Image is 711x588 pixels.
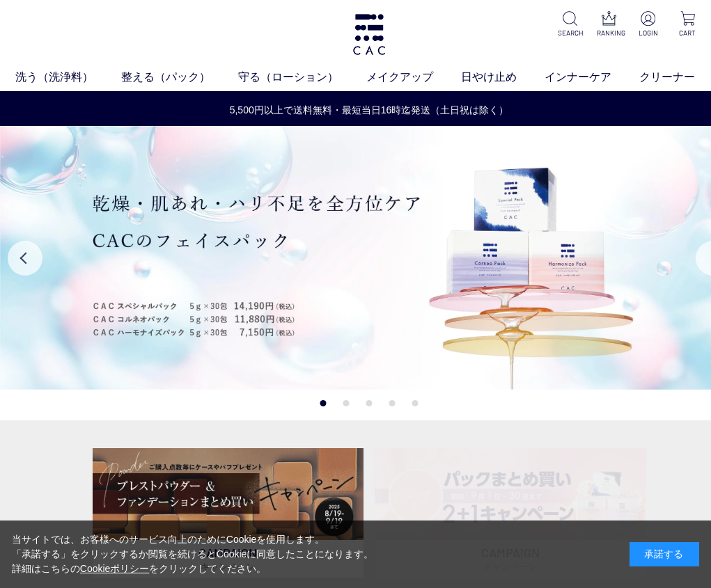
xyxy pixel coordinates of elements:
[12,532,374,576] div: 当サイトでは、お客様へのサービス向上のためにCookieを使用します。 「承諾する」をクリックするか閲覧を続けるとCookieに同意したことになります。 詳細はこちらの をクリックしてください。
[461,69,545,86] a: 日やけ止め
[366,400,373,406] button: 3 of 5
[636,28,661,38] p: LOGIN
[121,69,238,86] a: 整える（パック）
[558,11,583,38] a: SEARCH
[412,400,419,406] button: 5 of 5
[389,400,396,406] button: 4 of 5
[558,28,583,38] p: SEARCH
[93,448,364,578] a: ベースメイクキャンペーン ベースメイクキャンペーン CAMPAIGNキャンペーン
[351,14,387,55] img: logo
[80,563,150,574] a: Cookieポリシー
[375,448,646,540] img: パックキャンペーン2+1
[675,28,700,38] p: CART
[630,542,699,566] div: 承諾する
[320,400,327,406] button: 1 of 5
[15,69,121,86] a: 洗う（洗浄料）
[545,69,639,86] a: インナーケア
[238,69,366,86] a: 守る（ローション）
[366,69,461,86] a: メイクアップ
[8,241,42,276] button: Previous
[375,448,646,578] a: パックキャンペーン2+1 パックキャンペーン2+1 CAMPAIGNキャンペーン
[636,11,661,38] a: LOGIN
[675,11,700,38] a: CART
[597,28,622,38] p: RANKING
[343,400,350,406] button: 2 of 5
[597,11,622,38] a: RANKING
[93,448,364,540] img: ベースメイクキャンペーン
